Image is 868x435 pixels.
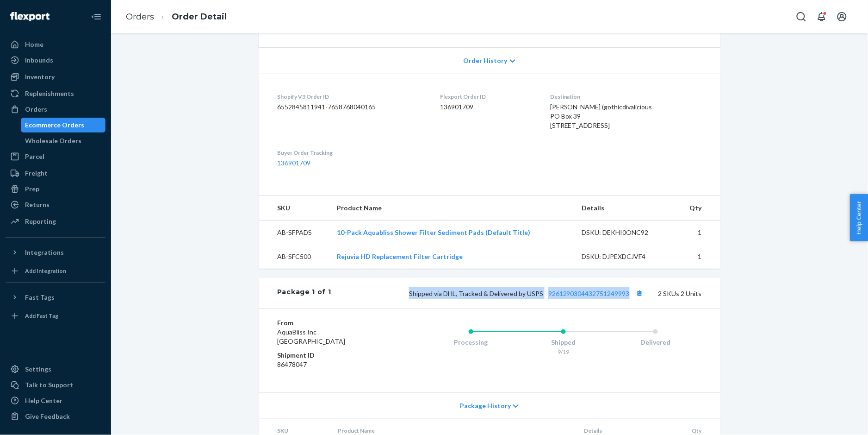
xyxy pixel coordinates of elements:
a: Reporting [6,214,105,229]
dt: From [277,318,388,328]
div: DSKU: DEKHI0ONC92 [582,228,669,237]
div: Inventory [25,72,55,82]
span: Order History [464,56,508,65]
span: Package History [460,401,511,410]
a: Talk to Support [6,378,105,392]
a: Order Detail [172,12,227,22]
button: Integrations [6,245,105,260]
div: Freight [25,169,48,178]
button: Open Search Box [792,7,811,26]
img: Flexport logo [10,12,50,21]
td: 1 [676,221,720,245]
div: Parcel [25,152,44,161]
div: Delivered [609,338,702,347]
a: Add Fast Tag [6,309,105,323]
a: Settings [6,362,105,377]
div: Help Center [25,396,62,405]
dt: Flexport Order ID [440,93,535,101]
ol: breadcrumbs [118,3,234,31]
a: Rejuvia HD Replacement Filter Cartridge [337,252,463,260]
div: Shipped [517,338,610,347]
div: Ecommerce Orders [25,120,85,130]
dt: Shipment ID [277,351,388,360]
a: 10-Pack Aquabliss Shower Filter Sediment Pads (Default Title) [337,228,531,236]
div: Wholesale Orders [25,136,82,145]
div: 9/19 [517,348,610,356]
div: Talk to Support [25,380,73,390]
div: Replenishments [25,89,74,98]
dt: Buyer Order Tracking [277,149,425,157]
div: Processing [425,338,517,347]
a: Ecommerce Orders [21,118,106,132]
div: Inbounds [25,56,53,65]
button: Copy tracking number [633,287,645,299]
a: Orders [126,12,154,22]
dd: 136901709 [440,102,535,112]
div: 2 SKUs 2 Units [331,287,702,299]
a: Add Integration [6,264,105,278]
div: Home [25,40,43,49]
div: Package 1 of 1 [277,287,331,299]
a: Inventory [6,69,105,84]
td: AB-SFPADS [259,221,330,245]
a: Orders [6,102,105,117]
button: Close Navigation [87,7,105,26]
a: 9261290304432751249993 [548,290,630,297]
div: Orders [25,105,47,114]
a: Freight [6,166,105,181]
div: Add Integration [25,267,66,275]
td: AB-SFC500 [259,245,330,269]
a: Help Center [6,393,105,408]
div: Integrations [25,248,64,257]
dt: Destination [550,93,702,101]
div: Give Feedback [25,412,70,421]
th: Qty [676,196,720,221]
span: AquaBliss Inc [GEOGRAPHIC_DATA] [277,328,345,345]
th: Details [574,196,676,221]
span: Shipped via DHL, Tracked & Delivered by USPS [409,290,645,297]
button: Fast Tags [6,290,105,305]
a: Wholesale Orders [21,133,106,148]
button: Give Feedback [6,409,105,424]
div: Prep [25,184,39,194]
th: Product Name [330,196,574,221]
a: Home [6,37,105,52]
div: Returns [25,200,50,209]
div: Reporting [25,217,56,226]
a: Parcel [6,149,105,164]
a: Prep [6,182,105,196]
div: Add Fast Tag [25,312,58,320]
a: 136901709 [277,159,310,167]
a: Returns [6,197,105,212]
a: Replenishments [6,86,105,101]
dd: 6552845811941-7658768040165 [277,102,425,112]
button: Open account menu [833,7,851,26]
button: Help Center [850,194,868,241]
span: [PERSON_NAME] (gothicdivalicious PO Box 39 [STREET_ADDRESS] [550,103,652,129]
td: 1 [676,245,720,269]
dt: Shopify V3 Order ID [277,93,425,101]
div: Fast Tags [25,293,55,302]
a: Inbounds [6,53,105,68]
dd: 86478047 [277,360,388,369]
div: DSKU: DJPEXDCJVF4 [582,252,669,261]
div: Settings [25,365,51,374]
th: SKU [259,196,330,221]
button: Open notifications [812,7,831,26]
